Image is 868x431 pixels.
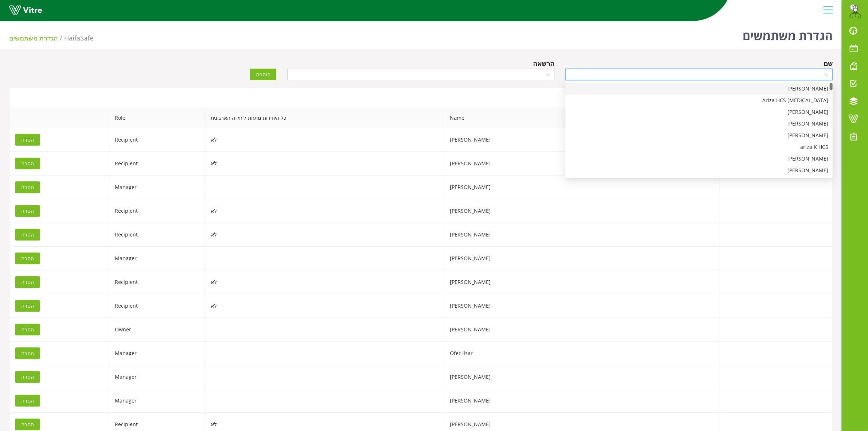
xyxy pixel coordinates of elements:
[21,373,34,381] span: הסרה
[15,229,40,240] button: הסרה
[115,160,138,167] span: Recipient
[115,231,138,238] span: Recipient
[115,302,138,309] span: Recipient
[9,88,833,108] div: משתמשי טפסים
[15,181,40,193] button: הסרה
[15,276,40,288] button: הסרה
[21,207,34,215] span: הסרה
[21,159,34,168] span: הסרה
[570,155,828,163] div: [PERSON_NAME]
[205,128,444,152] td: לא
[570,143,828,151] div: ariza K HCS
[115,421,138,428] span: Recipient
[444,294,720,318] td: [PERSON_NAME]
[570,108,828,116] div: [PERSON_NAME]
[115,350,137,357] span: Manager
[444,152,720,176] td: [PERSON_NAME]
[205,223,444,247] td: לא
[570,166,828,174] div: [PERSON_NAME]
[570,85,828,93] div: [PERSON_NAME]
[565,118,833,130] div: Felix Margulis
[15,395,40,407] button: הסרה
[15,158,40,169] button: הסרה
[15,324,40,335] button: הסרה
[21,420,34,428] span: הסרה
[444,108,720,128] span: Name
[21,349,34,357] span: הסרה
[21,136,34,144] span: הסרה
[565,165,833,176] div: Shlomo Zaga
[570,120,828,128] div: [PERSON_NAME]
[565,153,833,165] div: Asher Ben Yair
[250,69,276,80] button: הוספה
[21,326,34,334] span: הסרה
[115,397,137,404] span: Manager
[15,300,40,312] button: הסרה
[115,326,131,333] span: Owner
[570,131,828,139] div: [PERSON_NAME]
[565,83,833,95] div: Gal Benmaman
[205,152,444,176] td: לא
[115,207,138,214] span: Recipient
[115,136,138,143] span: Recipient
[444,365,720,389] td: [PERSON_NAME]
[444,176,720,199] td: [PERSON_NAME]
[565,141,833,153] div: ariza K HCS
[824,58,833,69] div: שם
[444,270,720,294] td: [PERSON_NAME]
[115,255,137,262] span: Manager
[565,106,833,118] div: קיריל וינרסקי
[109,108,205,128] th: Role
[115,278,138,285] span: Recipient
[444,128,720,152] td: [PERSON_NAME]
[21,278,34,286] span: הסרה
[21,254,34,262] span: הסרה
[444,199,720,223] td: [PERSON_NAME]
[21,397,34,405] span: הסרה
[444,247,720,270] td: [PERSON_NAME]
[15,134,40,146] button: הסרה
[15,205,40,217] button: הסרה
[205,199,444,223] td: לא
[15,347,40,359] button: הסרה
[205,294,444,318] td: לא
[565,95,833,106] div: T3 Ariza HCS
[565,130,833,141] div: אלין אלון
[15,253,40,264] button: הסרה
[444,389,720,413] td: [PERSON_NAME]
[15,371,40,383] button: הסרה
[21,183,34,191] span: הסרה
[533,58,554,69] div: הרשאה
[21,302,34,310] span: הסרה
[205,270,444,294] td: לא
[21,231,34,239] span: הסרה
[848,4,863,18] img: da32df7d-b9e3-429d-8c5c-2e32c797c474.png
[205,108,444,128] th: כל היחידות מתחת ליחידה הארגונית
[115,184,137,191] span: Manager
[15,419,40,430] button: הסרה
[444,223,720,247] td: [PERSON_NAME]
[64,34,93,42] span: 151
[570,96,828,104] div: [MEDICAL_DATA] Ariza HCS
[743,18,833,49] h1: הגדרת משתמשים
[444,318,720,342] td: [PERSON_NAME]
[444,342,720,365] td: Ofer Ilsar
[115,373,137,380] span: Manager
[9,33,64,43] li: הגדרת משתמשים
